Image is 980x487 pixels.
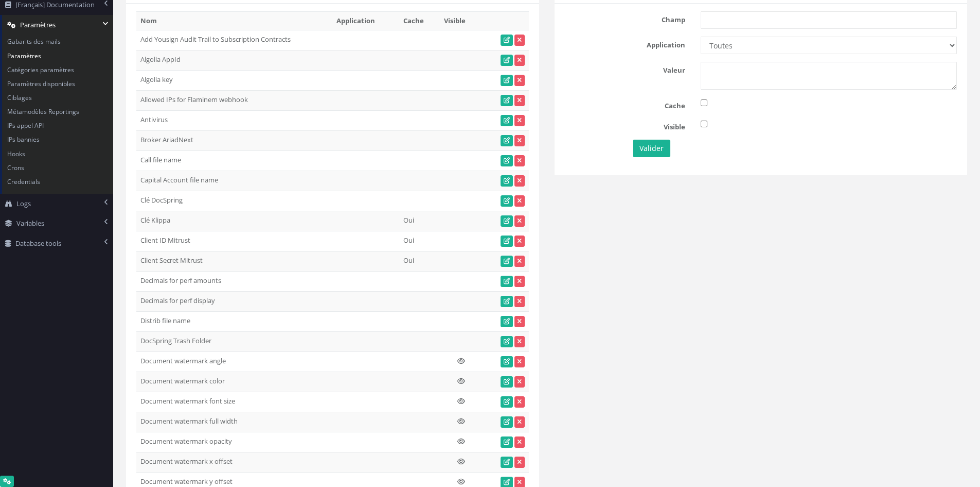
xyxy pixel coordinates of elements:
[15,239,61,248] span: Database tools
[2,91,113,105] a: Ciblages
[2,161,113,175] a: Crons
[136,231,332,251] td: Client ID Mitrust
[440,12,483,30] th: Visible
[2,15,113,35] a: Paramètres
[557,62,693,75] label: Valeur
[399,251,440,271] td: Oui
[136,70,332,90] td: Algolia key
[399,211,440,231] td: Oui
[399,231,440,251] td: Oui
[136,191,332,211] td: Clé DocSpring
[633,140,670,157] button: Valider
[557,11,693,25] label: Champ
[136,392,332,412] td: Document watermark font size
[136,130,332,150] td: Broker AriadNext
[136,90,332,110] td: Allowed IPs for Flaminem webhook
[136,50,332,70] td: Algolia AppId
[136,311,332,331] td: Distrib file name
[136,271,332,291] td: Decimals for perf amounts
[2,119,113,132] a: IPs appel API
[136,351,332,372] td: Document watermark angle
[2,49,113,63] a: Paramètres
[136,251,332,271] td: Client Secret Mitrust
[136,372,332,392] td: Document watermark color
[20,20,56,29] span: Paramètres
[136,291,332,311] td: Decimals for perf display
[2,105,113,119] a: Métamodèles Reportings
[16,219,44,228] span: Variables
[2,132,113,146] a: IPs bannies
[136,211,332,231] td: Clé Klippa
[2,175,113,189] a: Credentials
[2,77,113,91] a: Paramètres disponibles
[557,119,693,132] label: Visible
[136,12,332,30] th: Nom
[2,147,113,161] a: Hooks
[332,12,399,30] th: Application
[557,97,693,111] label: Cache
[16,199,31,208] span: Logs
[136,150,332,171] td: Call file name
[399,12,440,30] th: Cache
[136,452,332,472] td: Document watermark x offset
[136,432,332,452] td: Document watermark opacity
[136,171,332,191] td: Capital Account file name
[2,63,113,77] a: Catégories paramètres
[136,110,332,130] td: Antivirus
[2,35,113,48] a: Gabarits des mails
[136,331,332,351] td: DocSpring Trash Folder
[136,412,332,432] td: Document watermark full width
[557,37,693,50] label: Application
[136,30,332,50] td: Add Yousign Audit Trail to Subscription Contracts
